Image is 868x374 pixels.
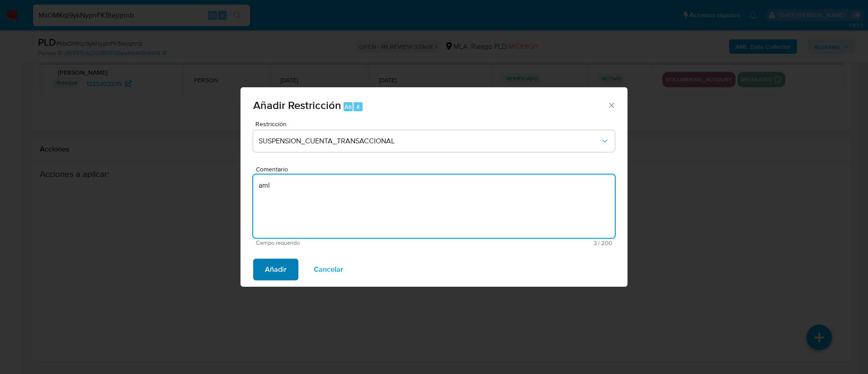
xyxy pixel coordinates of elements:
span: Campo requerido [256,240,434,246]
button: Cancelar [302,259,355,280]
textarea: aml [253,175,615,238]
button: Restriction [253,130,615,152]
span: Máximo 200 caracteres [434,240,612,246]
span: SUSPENSION_CUENTA_TRANSACCIONAL [259,137,600,146]
span: Cancelar [314,260,343,279]
span: Añadir [265,260,287,279]
span: Restricción [255,121,617,127]
button: Añadir [253,259,298,280]
span: Alt [344,103,352,111]
span: 4 [356,103,360,111]
span: Añadir Restricción [253,97,341,113]
span: Comentario [256,166,618,173]
button: Cerrar ventana [607,101,615,109]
